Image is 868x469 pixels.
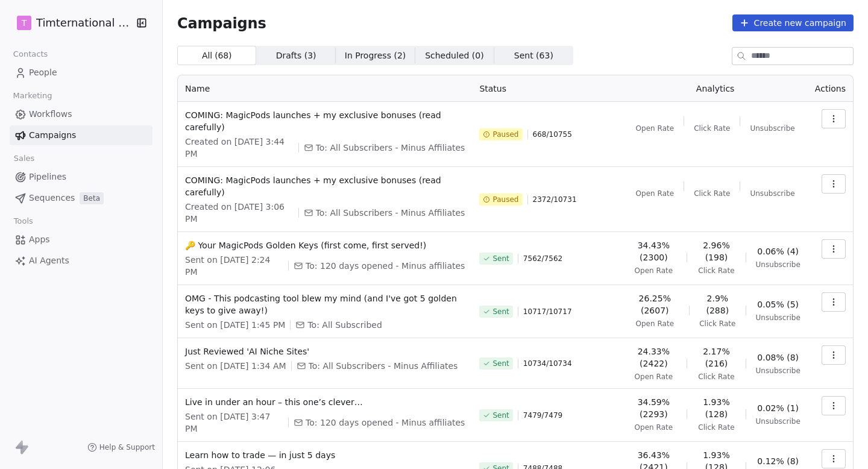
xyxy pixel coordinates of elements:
[757,351,799,364] span: 0.08% (8)
[492,359,509,368] span: Sent
[185,396,465,408] span: Live in under an hour – this one’s clever…
[185,292,465,316] span: OMG - This podcasting tool blew my mind (and I've got 5 golden keys to give away!)
[750,189,794,198] span: Unsubscribe
[8,212,38,230] span: Tools
[177,14,266,31] span: Campaigns
[307,319,382,331] span: To: All Subscribed
[185,449,465,461] span: Learn how to trade — in just 5 days
[533,195,577,204] span: 2372 / 10731
[756,313,800,323] span: Unsubscribe
[492,195,518,204] span: Paused
[14,13,128,33] button: TTimternational B.V.
[630,345,677,370] span: 24.33% (2422)
[635,266,673,275] span: Open Rate
[698,372,734,382] span: Click Rate
[8,45,53,63] span: Contacts
[699,319,735,329] span: Click Rate
[185,319,285,331] span: Sent on [DATE] 1:45 PM
[697,239,736,263] span: 2.96% (198)
[808,75,853,102] th: Actions
[309,360,458,372] span: To: All Subscribers - Minus Affiliates
[514,49,553,62] span: Sent ( 63 )
[29,254,69,267] span: AI Agents
[185,201,294,225] span: Created on [DATE] 3:06 PM
[698,266,734,275] span: Click Rate
[29,108,72,121] span: Workflows
[630,292,679,316] span: 26.25% (2607)
[523,359,572,368] span: 10734 / 10734
[316,142,465,154] span: To: All Subscribers - Minus Affiliates
[756,417,800,426] span: Unsubscribe
[533,130,572,139] span: 668 / 10755
[29,233,50,246] span: Apps
[10,188,153,208] a: SequencesBeta
[185,174,465,198] span: COMING: MagicPods launches + my exclusive bonuses (read carefully)
[29,66,57,79] span: People
[492,307,509,316] span: Sent
[697,345,736,370] span: 2.17% (216)
[80,192,104,204] span: Beta
[635,372,673,382] span: Open Rate
[698,423,734,432] span: Click Rate
[623,75,807,102] th: Analytics
[757,245,799,257] span: 0.06% (4)
[636,124,675,133] span: Open Rate
[29,129,76,142] span: Campaigns
[694,189,730,198] span: Click Rate
[697,396,736,420] span: 1.93% (128)
[185,345,465,357] span: Just Reviewed 'AI Niche Sites'
[630,396,677,420] span: 34.59% (2293)
[636,189,675,198] span: Open Rate
[178,75,472,102] th: Name
[523,307,572,316] span: 10717 / 10717
[185,254,283,278] span: Sent on [DATE] 2:24 PM
[425,49,484,62] span: Scheduled ( 0 )
[185,136,294,160] span: Created on [DATE] 3:44 PM
[276,49,316,62] span: Drafts ( 3 )
[630,239,677,263] span: 34.43% (2300)
[492,254,509,263] span: Sent
[36,15,133,31] span: Timternational B.V.
[306,260,465,272] span: To: 120 days opened - Minus affiliates
[8,87,57,105] span: Marketing
[29,171,66,183] span: Pipelines
[316,207,465,219] span: To: All Subscribers - Minus Affiliates
[10,230,153,250] a: Apps
[10,251,153,271] a: AI Agents
[492,130,518,139] span: Paused
[10,104,153,124] a: Workflows
[345,49,406,62] span: In Progress ( 2 )
[699,292,736,316] span: 2.9% (288)
[87,442,155,452] a: Help & Support
[185,411,283,435] span: Sent on [DATE] 3:47 PM
[185,360,286,372] span: Sent on [DATE] 1:34 AM
[635,423,673,432] span: Open Rate
[8,150,40,168] span: Sales
[757,455,799,467] span: 0.12% (8)
[306,417,465,429] span: To: 120 days opened - Minus affiliates
[523,411,562,420] span: 7479 / 7479
[22,17,27,29] span: T
[756,366,800,376] span: Unsubscribe
[756,260,800,269] span: Unsubscribe
[492,411,509,420] span: Sent
[185,109,465,133] span: COMING: MagicPods launches + my exclusive bonuses (read carefully)
[99,442,155,452] span: Help & Support
[185,239,465,251] span: 🔑 Your MagicPods Golden Keys (first come, first served!)
[10,63,153,83] a: People
[523,254,562,263] span: 7562 / 7562
[694,124,730,133] span: Click Rate
[10,125,153,145] a: Campaigns
[757,298,799,310] span: 0.05% (5)
[732,14,854,31] button: Create new campaign
[750,124,794,133] span: Unsubscribe
[635,319,674,329] span: Open Rate
[472,75,623,102] th: Status
[757,402,799,414] span: 0.02% (1)
[29,192,75,204] span: Sequences
[10,167,153,187] a: Pipelines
